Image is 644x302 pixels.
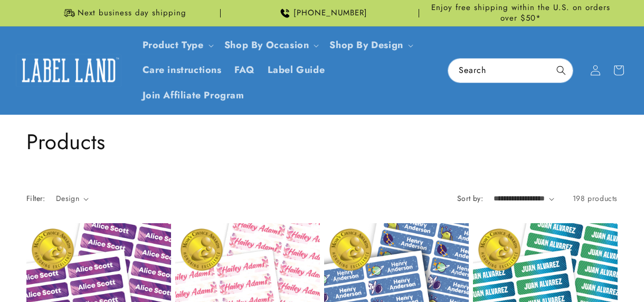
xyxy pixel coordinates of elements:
[26,128,618,155] h1: Products
[261,58,332,83] a: Label Guide
[423,3,618,23] span: Enjoy free shipping within the U.S. on orders over $50*
[224,39,309,51] span: Shop By Occasion
[26,193,45,204] h2: Filter:
[268,64,325,76] span: Label Guide
[136,33,218,58] summary: Product Type
[573,193,618,204] span: 198 products
[218,33,324,58] summary: Shop By Occasion
[136,83,251,108] a: Join Affiliate Program
[228,58,261,83] a: FAQ
[329,38,403,52] a: Shop By Design
[143,38,204,52] a: Product Type
[12,50,126,90] a: Label Land
[56,193,79,204] span: Design
[323,33,417,58] summary: Shop By Design
[457,193,483,204] label: Sort by:
[143,64,222,76] span: Care instructions
[143,89,244,102] span: Join Affiliate Program
[550,59,573,82] button: Search
[136,58,228,83] a: Care instructions
[78,8,186,19] span: Next business day shipping
[56,193,89,204] summary: Design (0 selected)
[234,64,255,76] span: FAQ
[16,54,121,87] img: Label Land
[293,8,367,19] span: [PHONE_NUMBER]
